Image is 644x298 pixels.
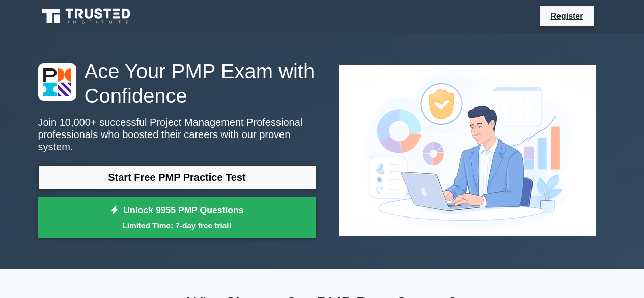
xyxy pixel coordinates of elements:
[51,220,303,231] small: Limited Time: 7-day free trial!
[544,10,589,22] a: Register
[331,57,604,245] img: Project Management Professional Preview
[38,59,316,108] h1: Ace Your PMP Exam with Confidence
[38,197,316,238] a: Unlock 9955 PMP QuestionsLimited Time: 7-day free trial!
[38,165,316,189] a: Start Free PMP Practice Test
[38,116,316,153] p: Join 10,000+ successful Project Management Professional professionals who boosted their careers w...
